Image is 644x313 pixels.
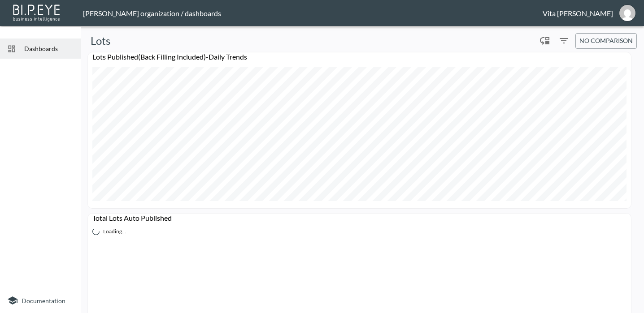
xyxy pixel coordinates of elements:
span: No comparison [579,35,633,47]
div: Lots Published(Back Filling Included)-Daily Trends [88,52,631,66]
div: Enable/disable chart dragging [538,34,552,48]
div: Loading... [92,228,627,235]
div: Vita [PERSON_NAME] [543,9,613,17]
img: bipeye-logo [11,2,63,22]
button: Filters [557,34,571,48]
h5: Lots [91,34,110,48]
span: Dashboards [24,44,74,53]
img: 05760d7fbba6d9f9ba6d42e1192bc5ed [619,5,635,21]
a: Documentation [7,295,74,306]
div: [PERSON_NAME] organization / dashboards [83,9,543,17]
span: Documentation [22,297,65,304]
div: Total Lots Auto Published [88,214,631,227]
button: vnipane@mutualart.com [613,2,642,24]
button: No comparison [575,33,637,49]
